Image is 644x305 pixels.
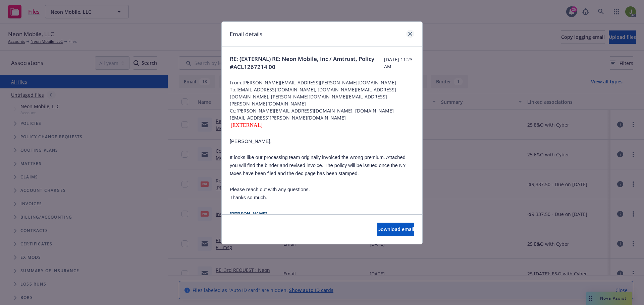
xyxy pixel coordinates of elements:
h1: Email details [230,30,262,39]
span: Thanks so much. [230,195,267,200]
span: [DATE] 11:23 AM [384,56,414,70]
a: close [406,30,414,38]
div: [EXTERNAL] [230,121,414,129]
span: To: [EMAIL_ADDRESS][DOMAIN_NAME], [DOMAIN_NAME][EMAIL_ADDRESS][DOMAIN_NAME], [PERSON_NAME][DOMAIN... [230,86,414,107]
span: RE: (EXTERNAL) RE: Neon Mobile, Inc / Amtrust, Policy #ACL1267214 00 [230,55,384,71]
button: Download email [377,223,414,236]
span: It looks like our processing team originally invoiced the wrong premium. Attached you will find t... [230,155,406,176]
span: Please reach out with any questions. [230,187,310,192]
span: [PERSON_NAME], [230,139,272,144]
span: [PERSON_NAME] [230,211,267,216]
span: Download email [377,226,414,232]
span: From: [PERSON_NAME][EMAIL_ADDRESS][PERSON_NAME][DOMAIN_NAME] [230,79,414,86]
span: Cc: [PERSON_NAME][EMAIL_ADDRESS][DOMAIN_NAME], [DOMAIN_NAME][EMAIL_ADDRESS][PERSON_NAME][DOMAIN_N... [230,107,414,121]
